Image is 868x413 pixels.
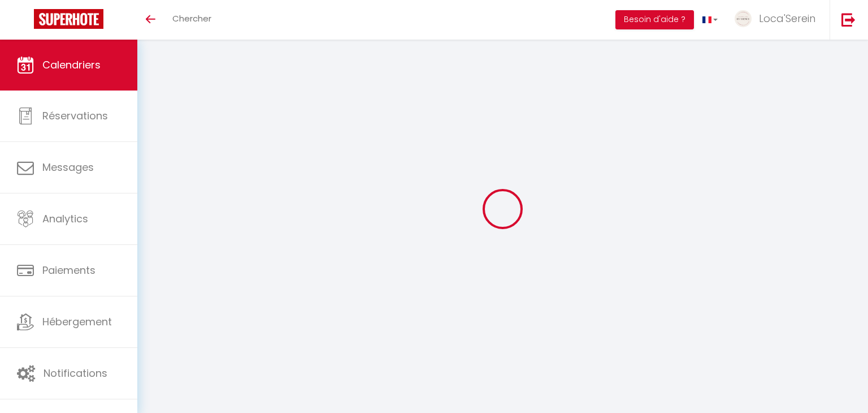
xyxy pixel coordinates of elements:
[172,12,211,24] span: Chercher
[759,11,815,25] span: Loca'Serein
[42,109,108,123] span: Réservations
[34,9,103,29] img: Super Booking
[42,315,112,329] span: Hébergement
[735,10,752,27] img: ...
[615,10,694,29] button: Besoin d'aide ?
[42,160,94,174] span: Messages
[841,12,856,27] img: logout
[42,212,88,226] span: Analytics
[42,58,101,72] span: Calendriers
[42,263,96,277] span: Paiements
[44,366,107,380] span: Notifications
